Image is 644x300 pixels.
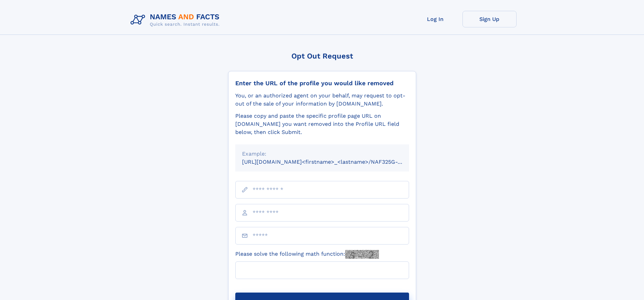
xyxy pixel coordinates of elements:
[462,11,517,27] a: Sign Up
[235,250,379,259] label: Please solve the following math function:
[235,92,409,108] div: You, or an authorized agent on your behalf, may request to opt-out of the sale of your informatio...
[242,159,422,165] small: [URL][DOMAIN_NAME]<firstname>_<lastname>/NAF325G-xxxxxxxx
[128,11,225,29] img: Logo Names and Facts
[408,11,462,27] a: Log In
[235,79,409,87] div: Enter the URL of the profile you would like removed
[228,52,416,60] div: Opt Out Request
[242,150,402,158] div: Example:
[235,112,409,136] div: Please copy and paste the specific profile page URL on [DOMAIN_NAME] you want removed into the Pr...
